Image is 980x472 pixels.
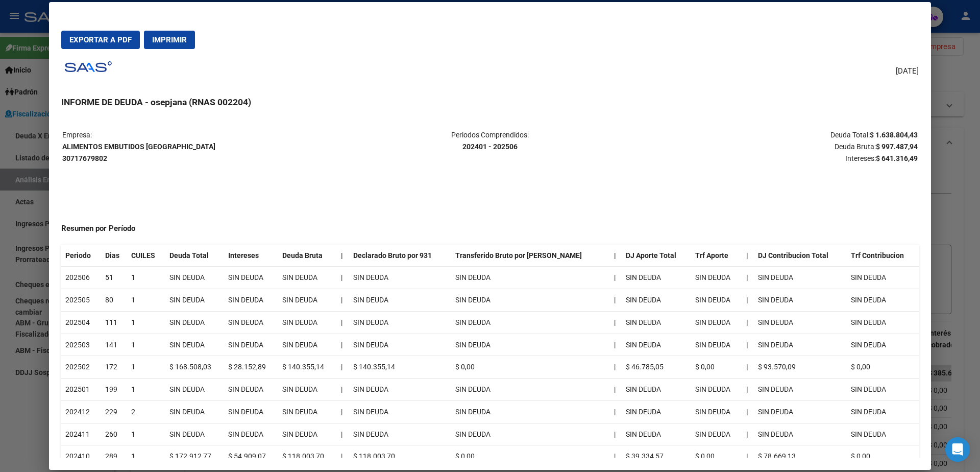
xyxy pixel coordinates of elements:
td: SIN DEUDA [278,423,337,445]
th: | [610,245,622,267]
td: 111 [101,311,128,334]
td: | [337,423,349,445]
td: SIN DEUDA [622,334,691,356]
th: | [742,356,754,379]
td: | [610,423,622,445]
td: SIN DEUDA [754,267,846,289]
td: $ 140.355,14 [278,356,337,379]
td: $ 172.912,77 [165,445,224,468]
td: $ 39.334,57 [622,445,691,468]
th: | [742,400,754,423]
td: SIN DEUDA [847,267,919,289]
strong: 202401 - 202506 [462,143,518,151]
td: 289 [101,445,128,468]
td: | [610,289,622,312]
td: 202410 [61,445,101,468]
td: $ 93.570,09 [754,356,846,379]
th: Declarado Bruto por 931 [349,245,451,267]
h4: Resumen por Período [61,223,919,234]
td: 202504 [61,311,101,334]
th: | [742,289,754,312]
td: $ 0,00 [691,356,742,379]
td: SIN DEUDA [847,400,919,423]
td: SIN DEUDA [451,289,610,312]
td: 1 [127,289,165,312]
td: SIN DEUDA [847,423,919,445]
td: SIN DEUDA [165,400,224,423]
td: SIN DEUDA [622,311,691,334]
td: SIN DEUDA [691,423,742,445]
td: | [337,267,349,289]
th: Intereses [224,245,278,267]
td: 202501 [61,379,101,401]
td: | [610,267,622,289]
td: | [610,334,622,356]
span: [DATE] [896,65,919,77]
td: 1 [127,356,165,379]
td: SIN DEUDA [691,311,742,334]
td: $ 118.003,70 [349,445,451,468]
th: Trf Contribucion [847,245,919,267]
th: Transferido Bruto por [PERSON_NAME] [451,245,610,267]
td: $ 0,00 [451,356,610,379]
th: CUILES [127,245,165,267]
td: SIN DEUDA [754,289,846,312]
td: 202502 [61,356,101,379]
td: 202505 [61,289,101,312]
th: Trf Aporte [691,245,742,267]
td: 199 [101,379,128,401]
th: | [337,245,349,267]
th: Deuda Total [165,245,224,267]
strong: $ 1.638.804,43 [870,131,918,139]
td: 1 [127,445,165,468]
td: SIN DEUDA [847,379,919,401]
td: SIN DEUDA [691,400,742,423]
th: DJ Aporte Total [622,245,691,267]
strong: $ 997.487,94 [876,143,918,151]
td: SIN DEUDA [278,267,337,289]
td: $ 46.785,05 [622,356,691,379]
td: SIN DEUDA [165,334,224,356]
span: Imprimir [152,35,187,44]
td: SIN DEUDA [622,289,691,312]
td: 1 [127,423,165,445]
td: $ 168.508,03 [165,356,224,379]
td: 202412 [61,400,101,423]
td: SIN DEUDA [754,379,846,401]
td: SIN DEUDA [754,423,846,445]
td: SIN DEUDA [451,423,610,445]
td: $ 118.003,70 [278,445,337,468]
td: | [610,400,622,423]
td: | [337,311,349,334]
td: 202506 [61,267,101,289]
td: SIN DEUDA [278,334,337,356]
td: SIN DEUDA [451,379,610,401]
td: 1 [127,311,165,334]
th: | [742,423,754,445]
td: SIN DEUDA [165,311,224,334]
p: Deuda Total: Deuda Bruta: Intereses: [633,129,918,164]
td: $ 140.355,14 [349,356,451,379]
p: Empresa: [62,129,347,164]
td: SIN DEUDA [165,423,224,445]
th: Periodo [61,245,101,267]
td: | [337,445,349,468]
strong: ALIMENTOS EMBUTIDOS [GEOGRAPHIC_DATA] 30717679802 [62,143,215,162]
td: SIN DEUDA [691,334,742,356]
td: | [610,379,622,401]
td: SIN DEUDA [349,400,451,423]
th: | [742,445,754,468]
td: SIN DEUDA [622,379,691,401]
td: SIN DEUDA [847,289,919,312]
td: 1 [127,379,165,401]
td: 229 [101,400,128,423]
th: | [742,267,754,289]
td: SIN DEUDA [847,311,919,334]
td: SIN DEUDA [224,311,278,334]
td: SIN DEUDA [622,423,691,445]
td: 202411 [61,423,101,445]
td: SIN DEUDA [847,334,919,356]
td: SIN DEUDA [754,400,846,423]
td: SIN DEUDA [691,267,742,289]
td: SIN DEUDA [224,267,278,289]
